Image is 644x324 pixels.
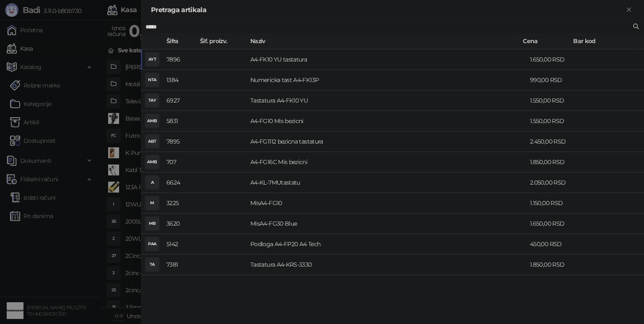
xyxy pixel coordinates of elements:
div: AMB [145,155,159,169]
td: A4-FG10 Mis bezicni [247,111,527,131]
td: 1.650,00 RSD [527,213,577,234]
td: 1.850,00 RSD [527,255,577,275]
td: 1.850,00 RSD [527,152,577,172]
td: 7381 [163,255,197,275]
td: 2.050,00 RSD [527,172,577,193]
div: PAA [145,237,159,251]
td: A4-FG16C Mis bezicni [247,152,527,172]
th: Cena [519,33,570,49]
th: Naziv [247,33,519,49]
td: 5142 [163,234,197,255]
td: Numericka tast A4-FK13P [247,70,527,90]
td: Tastatura A4-KRS-3330 [247,255,527,275]
div: ABT [145,135,159,148]
td: 450,00 RSD [527,234,577,255]
td: 6927 [163,90,197,111]
td: 7895 [163,131,197,152]
td: MisA4-FG30 Blue [247,213,527,234]
td: 5831 [163,111,197,131]
td: 2.450,00 RSD [527,131,577,152]
td: 3620 [163,213,197,234]
td: 6624 [163,172,197,193]
td: A4-FG1112 bezicna tastatura [247,131,527,152]
td: 1.150,00 RSD [527,193,577,213]
div: TAY [145,94,159,107]
td: 1384 [163,70,197,90]
td: 990,00 RSD [527,70,577,90]
td: 3225 [163,193,197,213]
div: AYT [145,53,159,66]
th: Bar kod [570,33,637,49]
th: Šifra [163,33,197,49]
td: MisA4-FG10 [247,193,527,213]
td: A4-KL-7MUtastatu [247,172,527,193]
div: M [145,196,159,210]
th: Šif. proizv. [197,33,247,49]
td: 1.550,00 RSD [527,90,577,111]
div: A [145,176,159,189]
div: MB [145,217,159,230]
td: Tastatura A4-FK10 YU [247,90,527,111]
td: 1.550,00 RSD [527,111,577,131]
td: 1.650,00 RSD [527,49,577,70]
div: AMB [145,114,159,128]
td: 7896 [163,49,197,70]
td: 707 [163,152,197,172]
button: Zatvori [624,5,634,15]
div: TA [145,258,159,271]
td: Podloga A4-FP20 A4 Tech [247,234,527,255]
td: A4-FK10 YU tastatura [247,49,527,70]
div: NTA [145,73,159,87]
div: Pretraga artikala [151,5,624,15]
